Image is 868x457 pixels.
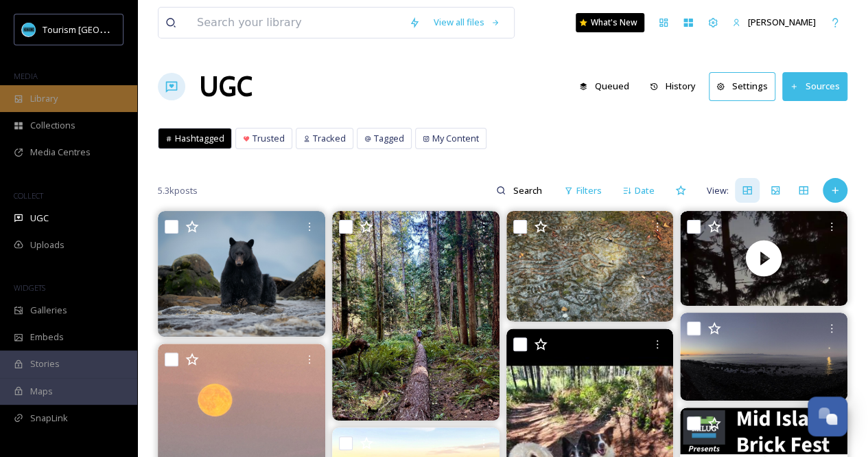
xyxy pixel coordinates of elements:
img: Great big verdant forest 3.0 #eldercedarnaturereserve #gabriolaisland #hikingadventures #rainforest [332,211,500,421]
button: Settings [709,72,775,100]
img: Rock-etchings of the Snuneymuxw First Nation in Nanaimo, BC.... Some of these are 1,000 years old... [506,211,674,322]
a: [PERSON_NAME] [725,9,823,36]
a: UGC [199,66,253,107]
span: MEDIA [14,71,38,81]
span: [PERSON_NAME] [748,16,816,28]
span: Filters [576,184,602,197]
a: What's New [576,13,644,32]
span: Uploads [30,238,64,252]
input: Search [506,177,550,204]
span: Galleries [30,304,67,317]
a: View all files [427,9,507,36]
img: thumbnail [680,211,847,306]
span: UGC [30,212,49,225]
span: WIDGETS [14,282,45,293]
span: SnapLink [30,412,68,425]
span: Tagged [374,132,404,145]
span: Hashtagged [175,132,224,145]
span: 5.3k posts [158,184,198,197]
span: Media Centres [30,146,91,159]
input: Search your library [190,8,402,38]
button: History [643,73,703,100]
span: Library [30,92,58,105]
span: Date [635,184,655,197]
span: Tracked [313,132,346,145]
a: Settings [709,72,782,100]
span: Maps [30,385,53,398]
a: History [643,73,709,100]
span: Collections [30,119,75,132]
img: The Harvest moon rise over The Strait of Georgia and Gabriola Island with Entrance Island to the ... [680,313,847,401]
a: Queued [572,73,643,100]
span: Embeds [30,331,64,344]
span: My Content [432,132,479,145]
img: Black Bear ✨ #vancouverisland #vancouverislandguide #explorevancouverisland #beautifulbc #explore... [158,211,325,337]
span: Trusted [253,132,285,145]
button: Open Chat [808,397,847,436]
span: COLLECT [14,190,43,201]
button: Sources [782,72,847,100]
span: Tourism [GEOGRAPHIC_DATA] [43,23,165,36]
img: tourism_nanaimo_logo.jpeg [22,23,36,36]
video: Ahhhh I didn’t have my thermal camera in time and they are so fast and so amazing. BATS!!!!🦇🦇 🦇 🦇... [680,211,847,306]
span: View: [707,184,729,197]
button: Queued [572,73,636,100]
span: Stories [30,357,60,370]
